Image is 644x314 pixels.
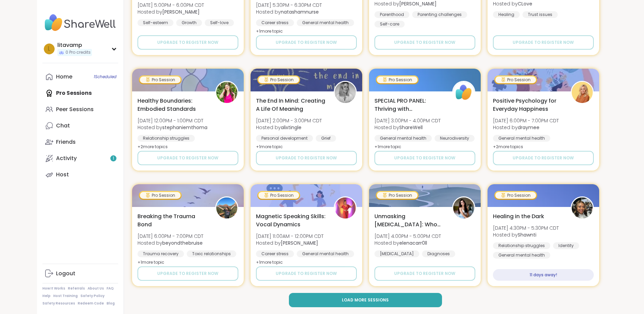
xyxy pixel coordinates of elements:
a: About Us [88,286,104,291]
span: 1 Scheduled [94,74,116,80]
a: How It Works [42,286,65,291]
img: stephaniemthoma [216,82,237,103]
div: Pro Session [258,76,299,83]
div: Chat [56,122,70,129]
button: Upgrade to register now [137,35,238,50]
div: Pro Session [258,192,299,199]
b: alixtingle [281,124,301,131]
button: Upgrade to register now [374,35,475,50]
a: Home1Scheduled [42,69,118,85]
span: Hosted by [256,124,322,131]
div: Personal development [256,135,313,142]
div: General mental health [297,19,354,26]
span: SPECIAL PRO PANEL: Thriving with Neurodiversity 🧠 [374,97,445,113]
a: Friends [42,134,118,150]
div: Logout [56,270,75,277]
div: Self-care [374,21,405,28]
button: Upgrade to register now [374,151,475,165]
button: Upgrade to register now [256,35,357,50]
span: Upgrade to register now [394,271,455,277]
span: The End In Mind: Creating A Life Of Meaning [256,97,326,113]
a: Blog [107,301,115,306]
span: Load more sessions [342,297,389,303]
a: Logout [42,265,118,282]
b: elenacarr0ll [399,240,427,246]
div: Pro Session [140,192,181,199]
img: ShareWell Nav Logo [42,11,118,35]
span: Upgrade to register now [276,271,337,277]
div: Home [56,73,72,81]
button: Upgrade to register now [137,151,238,165]
img: Lisa_LaCroix [335,197,356,219]
span: Unmasking [MEDICAL_DATA]: Who Am I After A Diagnosis? [374,212,445,229]
img: beyondthebruise [216,197,237,219]
a: Help [42,294,51,298]
span: [DATE] 11:00AM - 12:00PM CDT [256,233,324,240]
span: [DATE] 2:00PM - 3:00PM CDT [256,117,322,124]
a: Safety Policy [80,294,105,298]
b: [PERSON_NAME] [162,8,200,15]
a: Peer Sessions [42,101,118,118]
a: Chat [42,118,118,134]
div: Host [56,171,69,178]
span: Upgrade to register now [276,155,337,161]
div: Career stress [256,19,294,26]
span: Hosted by [374,0,440,7]
button: Upgrade to register now [256,151,357,165]
img: ShareWell [453,82,474,103]
div: Peer Sessions [56,106,94,113]
button: Upgrade to register now [374,266,475,281]
div: Parenthood [374,11,409,18]
b: stephaniemthoma [162,124,207,131]
a: Host Training [53,294,78,298]
span: Upgrade to register now [157,39,218,46]
a: Safety Resources [42,301,75,306]
button: Load more sessions [289,293,442,307]
b: beyondthebruise [162,240,203,246]
span: [DATE] 3:00PM - 4:00PM CDT [374,117,441,124]
div: Diagnoses [422,250,455,257]
span: Upgrade to register now [276,39,337,46]
div: General mental health [297,250,354,257]
span: Hosted by [374,124,441,131]
span: 0 Pro credits [66,50,91,55]
span: Upgrade to register now [157,271,218,277]
div: litavamp [57,41,92,49]
span: Upgrade to register now [394,155,455,161]
b: natashamnurse [281,8,319,15]
span: Hosted by [137,124,207,131]
div: Trauma recovery [137,250,184,257]
b: [PERSON_NAME] [399,0,437,7]
img: alixtingle [335,82,356,103]
span: [DATE] 5:30PM - 6:30PM CDT [256,2,322,8]
span: Hosted by [137,8,204,15]
span: Upgrade to register now [157,155,218,161]
div: Pro Session [140,76,181,83]
div: Neurodiversity [435,135,475,142]
span: [DATE] 5:00PM - 6:00PM CDT [137,2,204,8]
span: [DATE] 12:00PM - 1:00PM CDT [137,117,207,124]
a: Activity1 [42,150,118,167]
span: [DATE] 6:00PM - 7:00PM CDT [137,233,203,240]
div: Relationship struggles [137,135,195,142]
img: elenacarr0ll [453,197,474,219]
div: Grief [316,135,336,142]
div: Career stress [256,250,294,257]
span: Hosted by [374,240,441,246]
span: 1 [113,156,114,161]
div: Pro Session [377,192,418,199]
div: Self-esteem [137,19,173,26]
span: Breaking the Trauma Bond [137,212,208,229]
div: Self-love [205,19,234,26]
span: Upgrade to register now [394,39,455,46]
a: FAQ [107,286,114,291]
button: Upgrade to register now [137,266,238,281]
span: Hosted by [137,240,203,246]
button: Upgrade to register now [256,266,357,281]
span: Magnetic Speaking Skills: Vocal Dynamics [256,212,326,229]
div: Growth [176,19,202,26]
div: Pro Session [377,76,418,83]
b: [PERSON_NAME] [281,240,318,246]
div: Parenting challenges [412,11,467,18]
div: General mental health [374,135,432,142]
